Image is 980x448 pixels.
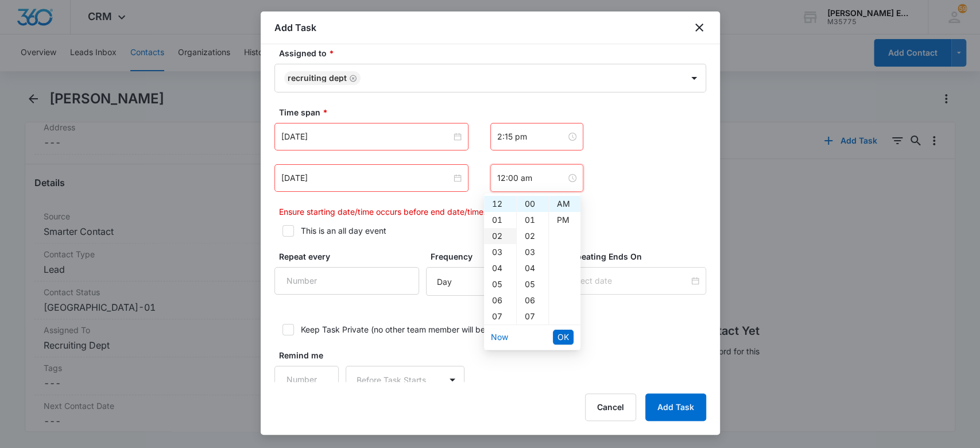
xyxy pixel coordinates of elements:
[279,250,424,262] label: Repeat every
[692,21,706,34] button: close
[484,276,516,292] div: 05
[645,393,706,421] button: Add Task
[301,323,565,335] div: Keep Task Private (no other team member will be able to see this task)
[491,332,508,342] a: Now
[517,212,548,228] div: 01
[517,196,548,212] div: 00
[347,74,357,82] div: Remove Recruiting Dept
[517,308,548,325] div: 07
[517,292,548,308] div: 06
[471,381,541,393] span: Before Task Starts
[567,250,710,262] label: Repeating Ends On
[279,206,706,218] p: Ensure starting date/time occurs before end date/time.
[497,172,566,184] input: 12:00 am
[517,228,548,244] div: 02
[517,244,548,260] div: 03
[549,196,580,212] div: AM
[549,212,580,228] div: PM
[484,228,516,244] div: 02
[497,130,566,143] input: 2:15 pm
[274,21,316,34] h1: Add Task
[281,130,451,143] input: Aug 13, 2025
[281,172,451,184] input: Aug 13, 2025
[274,267,419,295] input: Number
[279,349,344,361] label: Remind me
[517,260,548,276] div: 04
[569,275,688,287] input: Select date
[484,260,516,276] div: 04
[484,244,516,260] div: 03
[517,276,548,292] div: 05
[484,196,516,212] div: 12
[301,225,386,237] div: This is an all day event
[484,308,516,325] div: 07
[553,330,574,345] button: OK
[557,331,569,343] span: OK
[274,366,339,393] input: Number
[279,106,711,118] label: Time span
[484,212,516,228] div: 01
[585,393,636,421] button: Cancel
[484,292,516,308] div: 06
[431,250,560,262] label: Frequency
[288,74,347,82] div: Recruiting Dept
[279,47,711,59] label: Assigned to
